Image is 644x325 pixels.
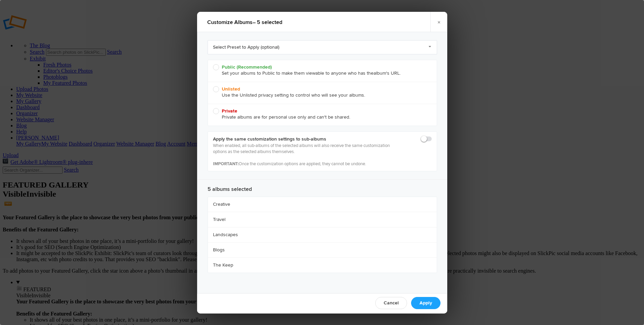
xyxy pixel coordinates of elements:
b: Blogs [213,247,225,253]
b: Apply the same customization settings to sub-albums [213,136,392,143]
i: Customize albums [207,19,253,26]
b: The Keep [213,262,233,269]
a: × [430,12,447,32]
b: – 5 selected [207,19,282,26]
span: Use the Unlisted privacy setting to control who will see your albums. [213,86,428,98]
a: Cancel [375,297,407,309]
b: Travel [213,216,225,223]
span: Private albums are for personal use only and can't be shared. [213,108,428,120]
b: IMPORTANT: [213,161,239,167]
b: Private [222,108,237,114]
a: Select Preset to Apply (optional) [208,40,437,54]
p: When enabled, all sub-albums of the selected albums will also receive the same customization opti... [213,143,392,167]
b: Creative [213,201,230,208]
b: Unlisted [222,86,240,92]
a: Apply [411,297,440,309]
span: Set your albums to Public to make them viewable to anyone who has the [213,64,428,76]
span: album's URL. [374,70,401,76]
b: Landscapes [213,231,238,238]
h3: 5 albums selected [208,180,437,193]
b: Public (Recommended) [222,64,272,70]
